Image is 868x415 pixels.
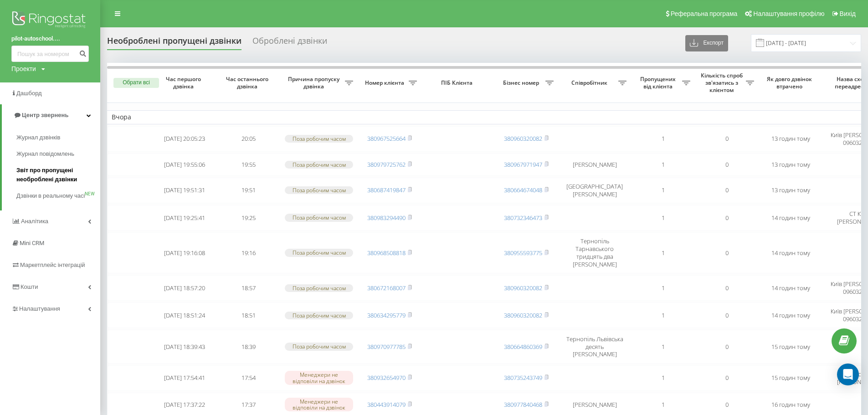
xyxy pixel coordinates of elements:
[367,343,406,351] a: 380970977785
[695,154,759,176] td: 0
[504,249,542,257] a: 380955593775
[631,205,695,231] td: 1
[563,79,618,87] span: Співробітник
[16,191,85,200] span: Дзвінки в реальному часі
[362,79,409,87] span: Номер клієнта
[20,240,44,246] span: Mini CRM
[19,305,60,312] span: Налаштування
[20,261,85,268] span: Маркетплейс інтеграцій
[759,275,822,301] td: 14 годин тому
[504,160,542,169] a: 380967971947
[695,205,759,231] td: 0
[631,178,695,203] td: 1
[759,154,822,176] td: 13 годин тому
[216,154,280,176] td: 19:55
[153,126,216,152] td: [DATE] 20:05:23
[837,364,859,385] div: Open Intercom Messenger
[695,330,759,363] td: 0
[695,178,759,203] td: 0
[285,398,353,411] div: Менеджери не відповіли на дзвінок
[695,365,759,391] td: 0
[631,302,695,328] td: 1
[160,76,209,90] span: Час першого дзвінка
[21,283,38,290] span: Кошти
[695,232,759,273] td: 0
[367,311,406,319] a: 380634295779
[153,232,216,273] td: [DATE] 19:16:08
[631,275,695,301] td: 1
[504,343,542,351] a: 380664860369
[224,76,273,90] span: Час останнього дзвінка
[367,400,406,409] a: 380443914079
[367,134,406,143] a: 380967525664
[367,374,406,382] a: 380932654970
[285,249,353,256] div: Поза робочим часом
[759,178,822,203] td: 13 годин тому
[367,160,406,169] a: 380979725762
[504,374,542,382] a: 380735243749
[671,10,738,17] span: Реферальна програма
[11,64,36,73] div: Проекти
[113,78,159,88] button: Обрати всі
[631,126,695,152] td: 1
[558,232,631,273] td: Тернопіль Тарнавського тридцять два [PERSON_NAME]
[558,330,631,363] td: Тернопіль Львівська десять [PERSON_NAME]
[285,312,353,319] div: Поза робочим часом
[285,371,353,384] div: Менеджери не відповіли на дзвінок
[153,178,216,203] td: [DATE] 19:51:31
[558,178,631,203] td: [GEOGRAPHIC_DATA] [PERSON_NAME]
[153,275,216,301] td: [DATE] 18:57:20
[216,275,280,301] td: 18:57
[153,302,216,328] td: [DATE] 18:51:24
[216,232,280,273] td: 19:16
[22,112,68,118] span: Центр звернень
[759,205,822,231] td: 14 годин тому
[367,186,406,194] a: 380687419847
[216,302,280,328] td: 18:51
[11,46,89,62] input: Пошук за номером
[367,214,406,222] a: 380983294490
[153,365,216,391] td: [DATE] 17:54:41
[504,400,542,409] a: 380977840468
[759,126,822,152] td: 13 годин тому
[631,330,695,363] td: 1
[16,162,100,188] a: Звіт про пропущені необроблені дзвінки
[21,218,48,225] span: Аналiтика
[285,135,353,143] div: Поза робочим часом
[285,76,345,90] span: Причина пропуску дзвінка
[285,284,353,292] div: Поза робочим часом
[558,154,631,176] td: [PERSON_NAME]
[285,161,353,169] div: Поза робочим часом
[759,365,822,391] td: 15 годин тому
[16,133,60,142] span: Журнал дзвінків
[285,186,353,194] div: Поза робочим часом
[685,35,728,51] button: Експорт
[16,129,100,146] a: Журнал дзвінків
[699,72,746,93] span: Кількість спроб зв'язатись з клієнтом
[216,365,280,391] td: 17:54
[11,9,89,32] img: Ringostat logo
[499,79,545,87] span: Бізнес номер
[695,126,759,152] td: 0
[759,232,822,273] td: 14 годин тому
[252,36,327,50] div: Оброблені дзвінки
[753,10,824,17] span: Налаштування профілю
[631,232,695,273] td: 1
[16,149,74,159] span: Журнал повідомлень
[285,214,353,221] div: Поза робочим часом
[759,330,822,363] td: 15 годин тому
[153,154,216,176] td: [DATE] 19:55:06
[11,34,89,43] a: pilot-autoschool....
[2,104,100,126] a: Центр звернень
[429,79,487,87] span: ПІБ Клієнта
[16,146,100,162] a: Журнал повідомлень
[16,90,42,97] span: Дашборд
[766,76,815,90] span: Як довго дзвінок втрачено
[631,365,695,391] td: 1
[216,126,280,152] td: 20:05
[16,166,96,184] span: Звіт про пропущені необроблені дзвінки
[636,76,682,90] span: Пропущених від клієнта
[504,284,542,292] a: 380960320082
[153,330,216,363] td: [DATE] 18:39:43
[216,330,280,363] td: 18:39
